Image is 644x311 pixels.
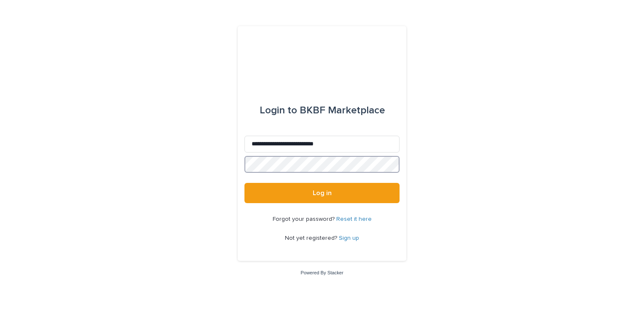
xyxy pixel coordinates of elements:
[285,235,339,241] span: Not yet registered?
[336,216,372,222] a: Reset it here
[313,190,332,196] span: Log in
[301,270,343,275] a: Powered By Stacker
[244,183,400,203] button: Log in
[279,46,364,72] img: l65f3yHPToSKODuEVUav
[273,216,336,222] span: Forgot your password?
[339,235,359,241] a: Sign up
[260,105,297,115] span: Login to
[260,99,385,122] div: BKBF Marketplace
